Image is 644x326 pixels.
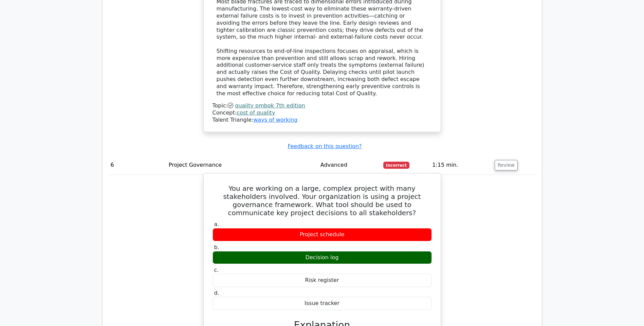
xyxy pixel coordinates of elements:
span: a. [214,221,219,227]
td: 1:15 min. [429,156,492,175]
button: Review [495,160,518,170]
span: c. [214,267,219,273]
a: Feedback on this question? [288,143,362,149]
span: d. [214,290,219,296]
h5: You are working on a large, complex project with many stakeholders involved. Your organization is... [212,184,433,217]
div: Risk register [213,274,432,287]
a: ways of working [253,117,297,123]
span: b. [214,244,219,250]
span: Incorrect [383,162,409,168]
td: 6 [108,156,166,175]
div: Talent Triangle: [213,102,432,123]
a: cost of quality [237,109,275,116]
td: Advanced [318,156,381,175]
div: Concept: [213,109,432,117]
div: Project schedule [213,228,432,241]
div: Decision log [213,251,432,264]
td: Project Governance [166,156,318,175]
div: Topic: [213,102,432,109]
div: Issue tracker [213,297,432,310]
a: quality pmbok 7th edition [235,102,305,109]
